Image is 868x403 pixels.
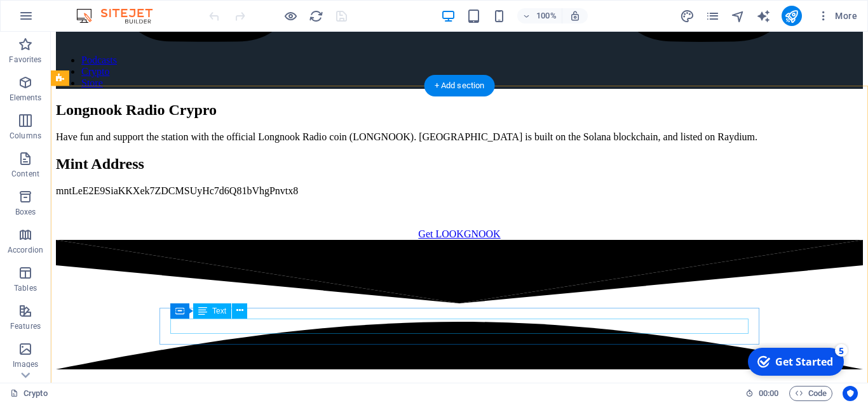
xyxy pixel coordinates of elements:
[10,321,41,331] p: Features
[680,9,695,23] i: Design (Ctrl+Alt+Y)
[782,6,802,26] button: publish
[11,169,39,179] p: Content
[14,283,37,293] p: Tables
[517,8,562,23] button: 100%
[283,8,298,23] button: Click here to leave preview mode and continue editing
[756,9,771,23] i: AI Writer
[212,307,226,315] span: Text
[756,8,771,23] button: text_generator
[817,10,857,22] span: More
[34,12,92,26] div: Get Started
[812,6,862,26] button: More
[73,8,168,23] img: Editor Logo
[10,386,48,401] a: Click to cancel selection. Double-click to open Pages
[94,1,107,14] div: 5
[13,359,39,369] p: Images
[10,93,42,103] p: Elements
[7,5,103,33] div: Get Started 5 items remaining, 0% complete
[705,8,721,23] button: pages
[569,10,581,22] i: On resize automatically adjust zoom level to fit chosen device.
[15,207,36,217] p: Boxes
[843,386,858,401] button: Usercentrics
[795,386,827,401] span: Code
[8,245,43,255] p: Accordion
[680,8,695,23] button: design
[731,9,745,23] i: Navigator
[9,55,41,65] p: Favorites
[789,386,832,401] button: Code
[745,386,779,401] h6: Session time
[536,8,557,23] h6: 100%
[759,386,778,401] span: 00 00
[784,9,799,23] i: Publish
[309,9,323,23] i: Reload page
[705,9,720,23] i: Pages (Ctrl+Alt+S)
[424,75,495,96] div: + Add section
[768,388,770,398] span: :
[308,8,323,23] button: reload
[731,8,746,23] button: navigator
[10,131,41,141] p: Columns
